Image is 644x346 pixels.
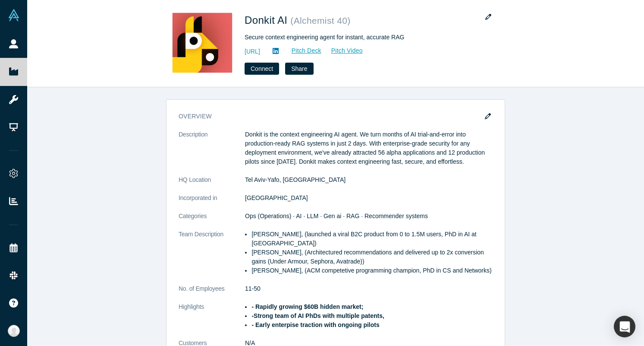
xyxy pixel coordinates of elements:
[179,130,245,175] dt: Description
[179,112,481,121] h3: overview
[251,248,493,266] li: [PERSON_NAME], (Architectured recommendations and delivered up to 2x conversion gains (Under Armo...
[285,63,313,75] button: Share
[322,46,363,56] a: Pitch Video
[251,321,379,328] strong: - Early enterpise traction with ongoing pilots
[251,230,493,248] li: [PERSON_NAME], (launched a viral B2C product from 0 to 1.5M users, PhD in AI at [GEOGRAPHIC_DATA])
[245,47,260,56] a: [URL]
[245,284,493,293] dd: 11-50
[251,266,493,275] li: [PERSON_NAME], (ACM competetive programming champion, PhD in CS and Networks)
[245,175,493,184] dd: Tel Aviv-Yafo, [GEOGRAPHIC_DATA]
[245,63,279,75] button: Connect
[8,9,20,21] img: Alchemist Vault Logo
[245,194,493,203] dd: [GEOGRAPHIC_DATA]
[179,284,245,302] dt: No. of Employees
[179,212,245,230] dt: Categories
[179,302,245,339] dt: Highlights
[245,130,493,166] p: Donkit is the context engineering AI agent. We turn months of AI trial-and-error into production-...
[282,46,322,56] a: Pitch Deck
[179,194,245,212] dt: Incorporated in
[290,16,350,25] small: ( Alchemist 40 )
[179,230,245,284] dt: Team Description
[8,325,20,337] img: Katinka Harsányi's Account
[172,13,232,73] img: Donkit AI's Logo
[245,33,486,42] div: Secure context engineering agent for instant, accurate RAG
[251,303,363,310] strong: - Rapidly growing $60B hidden market;
[245,14,290,26] span: Donkit AI
[179,175,245,194] dt: HQ Location
[245,213,428,219] span: Ops (Operations) · AI · LLM · Gen ai · RAG · Recommender systems
[251,312,384,319] strong: -Strong team of AI PhDs with multiple patents,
